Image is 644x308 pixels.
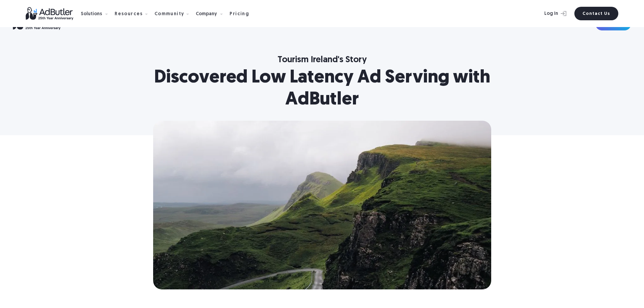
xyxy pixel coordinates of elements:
[526,7,570,20] a: Log In
[574,7,618,20] a: Contact Us
[81,12,102,17] div: Solutions
[154,12,185,17] div: Community
[278,55,367,65] div: Tourism Ireland's Story
[115,12,143,17] div: Resources
[153,67,491,111] h1: Discovered Low Latency Ad Serving with AdButler
[230,10,255,17] a: Pricing
[230,12,249,17] div: Pricing
[196,12,217,17] div: Company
